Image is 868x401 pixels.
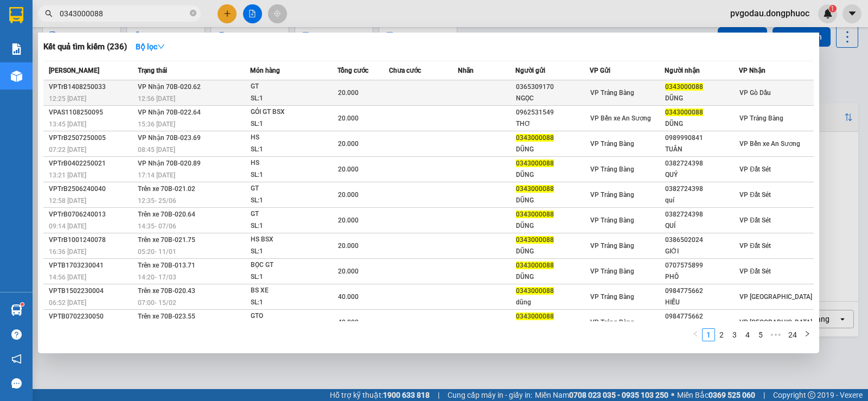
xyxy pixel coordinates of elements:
[741,328,754,341] li: 4
[665,271,739,283] div: PHÔ
[590,191,634,199] span: VP Trảng Bàng
[138,197,176,205] span: 12:35 - 25/06
[251,144,332,156] div: SL: 1
[590,319,634,326] span: VP Trảng Bàng
[45,10,53,17] span: search
[516,236,554,244] span: 0343000088
[138,236,195,244] span: Trên xe 70B-021.75
[11,378,22,389] span: message
[138,248,176,256] span: 05:20 - 11/01
[49,81,135,93] div: VPTrB1408250033
[11,71,22,82] img: warehouse-icon
[86,6,149,15] strong: ĐỒNG PHƯỚC
[703,329,714,341] a: 1
[251,310,332,322] div: GTO
[337,67,368,74] span: Tổng cước
[516,185,554,193] span: 0343000088
[516,313,554,320] span: 0343000088
[590,242,634,250] span: VP Trảng Bàng
[49,146,86,154] span: 07:22 [DATE]
[338,293,359,301] span: 40.000
[138,222,176,230] span: 14:35 - 07/06
[739,217,771,224] span: VP Đất Sét
[739,268,771,275] span: VP Đất Sét
[49,171,86,179] span: 13:21 [DATE]
[3,79,66,85] span: In ngày:
[190,9,196,19] span: close-circle
[338,319,359,326] span: 40.000
[250,67,280,74] span: Món hàng
[665,118,739,130] div: DŨNG
[49,158,135,169] div: VPTrB0402250021
[251,271,332,283] div: SL: 1
[251,183,332,195] div: GT
[665,144,739,155] div: TUÂN
[516,271,590,283] div: DŨNG
[127,38,174,55] button: Bộ lọcdown
[665,220,739,232] div: QUÍ
[338,114,359,122] span: 20.000
[665,158,739,169] div: 0382724398
[516,297,590,308] div: dũng
[665,246,739,257] div: GIỚI
[665,209,739,220] div: 0382724398
[665,234,739,246] div: 0386502024
[665,93,739,104] div: DŨNG
[251,118,332,130] div: SL: 1
[801,328,814,341] li: Next Page
[689,328,702,341] button: left
[515,67,545,74] span: Người gửi
[138,120,175,128] span: 15:36 [DATE]
[516,144,590,155] div: DŨNG
[251,259,332,271] div: BỌC GT
[251,234,332,246] div: HS BSX
[11,43,22,55] img: solution-icon
[590,114,651,122] span: VP Bến xe An Sương
[755,329,767,341] a: 5
[251,132,332,144] div: HS
[138,262,195,269] span: Trên xe 70B-013.71
[739,166,771,173] span: VP Đất Sét
[338,140,359,148] span: 20.000
[728,328,741,341] li: 3
[138,95,175,103] span: 12:56 [DATE]
[715,328,728,341] li: 2
[739,191,771,199] span: VP Đất Sét
[138,171,175,179] span: 17:14 [DATE]
[665,311,739,322] div: 0984775662
[251,208,332,220] div: GT
[516,246,590,257] div: DŨNG
[11,329,22,340] span: question-circle
[516,211,554,218] span: 0343000088
[138,299,176,307] span: 07:00 - 15/02
[338,89,359,97] span: 20.000
[54,69,115,77] span: VPGD1408250026
[251,106,332,118] div: GÓI GT BSX
[60,8,188,20] input: Tìm tên, số ĐT hoặc mã đơn
[338,217,359,224] span: 20.000
[590,217,634,224] span: VP Trảng Bàng
[739,89,771,97] span: VP Gò Dầu
[767,328,784,341] li: Next 5 Pages
[49,95,86,103] span: 12:25 [DATE]
[590,293,634,301] span: VP Trảng Bàng
[49,67,99,74] span: [PERSON_NAME]
[516,107,590,118] div: 0962531549
[49,132,135,144] div: VPTrB2507250005
[251,157,332,169] div: HS
[338,191,359,199] span: 20.000
[590,140,634,148] span: VP Trảng Bàng
[49,222,86,230] span: 09:14 [DATE]
[516,195,590,206] div: DŨNG
[9,7,23,23] img: logo-vxr
[49,120,86,128] span: 13:45 [DATE]
[3,70,114,77] span: [PERSON_NAME]:
[49,260,135,271] div: VPTB1703230041
[138,146,175,154] span: 08:45 [DATE]
[190,10,196,16] span: close-circle
[251,285,332,297] div: BS XE
[138,287,195,295] span: Trên xe 70B-020.43
[251,93,332,105] div: SL: 1
[49,234,135,246] div: VPTrB1001240078
[590,166,634,173] span: VP Trảng Bàng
